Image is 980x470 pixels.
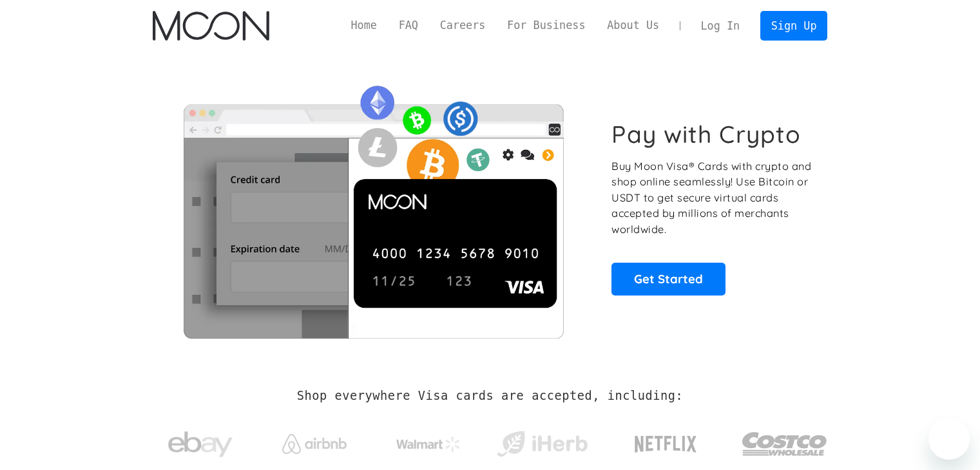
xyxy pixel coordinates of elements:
a: Home [340,17,388,33]
img: Costco [742,420,828,468]
img: Airbnb [282,434,347,454]
a: Airbnb [266,421,362,460]
h2: Shop everywhere Visa cards are accepted, including: [297,389,683,403]
img: Walmart [396,437,461,452]
img: ebay [168,424,233,465]
a: Careers [429,17,496,33]
img: Moon Logo [153,11,269,41]
a: Get Started [611,263,725,295]
a: iHerb [494,415,590,467]
img: Netflix [633,428,698,460]
p: Buy Moon Visa® Cards with crypto and shop online seamlessly! Use Bitcoin or USDT to get secure vi... [611,158,813,238]
a: FAQ [388,17,429,33]
img: Moon Cards let you spend your crypto anywhere Visa is accepted. [153,77,594,338]
a: home [153,11,269,41]
a: About Us [596,17,670,33]
h1: Pay with Crypto [611,120,801,149]
a: For Business [496,17,596,33]
a: Netflix [608,415,724,467]
a: Walmart [380,424,476,458]
img: iHerb [494,428,590,461]
a: Log In [690,12,751,40]
a: Sign Up [760,11,827,40]
iframe: Button to launch messaging window [928,418,970,460]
